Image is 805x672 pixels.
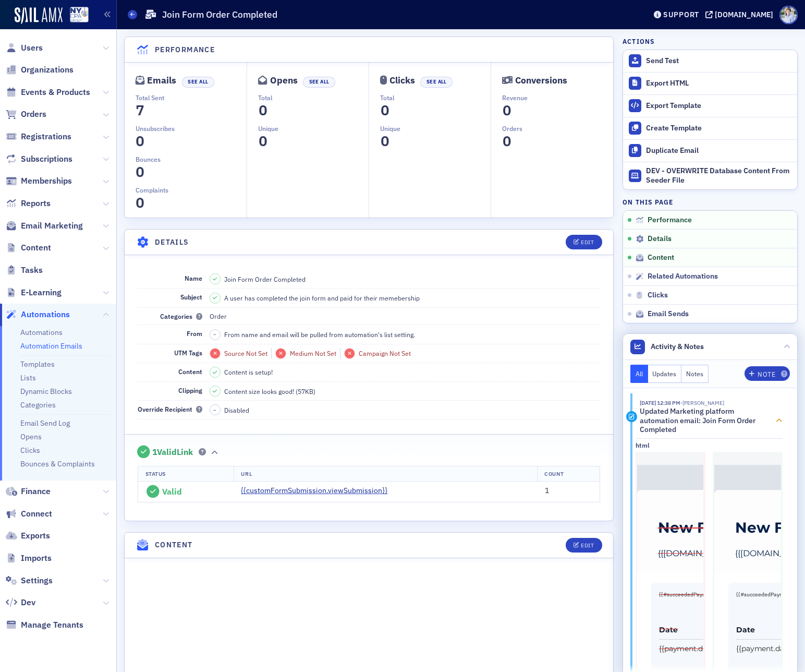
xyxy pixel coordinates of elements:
[623,37,655,46] h4: Actions
[658,548,740,558] span: {{[DOMAIN_NAME]}}
[21,42,43,54] span: Users
[20,387,72,396] a: Dynamic Blocks
[6,109,46,120] a: Orders
[20,432,42,441] a: Opens
[21,265,43,276] span: Tasks
[646,101,792,111] div: Export Template
[133,132,147,150] span: 0
[537,466,599,482] th: Count
[20,328,63,337] a: Automations
[241,485,395,496] a: {{customFormSubmission.viewSubmission}}
[138,405,202,413] span: Override Recipient
[646,124,792,133] div: Create Template
[234,466,538,482] th: URL
[6,220,83,232] a: Email Marketing
[6,287,62,298] a: E-Learning
[138,466,234,482] th: Status
[224,405,249,415] span: Disabled
[500,101,514,119] span: 0
[147,78,176,83] div: Emails
[6,597,35,608] a: Dev
[779,6,798,24] span: Profile
[21,575,53,586] span: Settings
[648,253,674,262] span: Content
[623,197,798,207] h4: On this page
[224,367,273,377] span: Content is setup!
[21,530,50,542] span: Exports
[224,330,415,339] span: From name and email will be pulled from automation's list setting.
[6,153,72,165] a: Subscriptions
[21,508,52,520] span: Connect
[152,447,193,458] span: 1 Valid Link
[6,42,43,54] a: Users
[290,349,336,357] span: Medium Not Set
[136,135,145,147] section: 0
[566,235,602,249] button: Edit
[420,77,453,88] button: See All
[258,104,267,116] section: 0
[745,366,790,381] button: Note
[502,135,511,147] section: 0
[636,440,783,450] div: html
[70,7,89,23] img: SailAMX
[623,72,797,94] a: Export HTML
[21,87,90,98] span: Events & Products
[20,418,70,428] a: Email Send Log
[20,341,82,351] a: Automation Emails
[133,101,147,119] span: 7
[380,135,389,147] section: 0
[651,341,704,352] span: Activity & Notes
[623,94,797,117] a: Export Template
[623,139,797,162] a: Duplicate Email
[659,644,751,653] p: {{payment.dateCreated}}
[378,132,392,150] span: 0
[659,625,678,634] strong: Date
[6,198,51,209] a: Reports
[502,124,613,133] p: Orders
[6,242,51,254] a: Content
[21,242,51,254] span: Content
[630,365,648,383] button: All
[136,93,247,102] p: Total Sent
[255,132,270,150] span: 0
[162,486,182,497] span: Valid
[174,349,202,357] span: UTM Tags
[6,64,74,76] a: Organizations
[6,508,52,520] a: Connect
[210,311,227,321] div: Order
[180,293,202,301] span: Subject
[6,309,70,320] a: Automations
[303,77,335,88] button: See All
[6,530,50,542] a: Exports
[6,553,52,564] a: Imports
[133,163,147,181] span: 0
[258,93,369,102] p: Total
[21,220,83,232] span: Email Marketing
[380,104,389,116] section: 0
[502,93,613,102] p: Revenue
[178,386,202,394] span: Clipping
[21,619,83,631] span: Manage Tenants
[626,411,637,422] div: Activity
[6,175,72,187] a: Memberships
[136,104,145,116] section: 7
[648,215,692,225] span: Performance
[623,162,797,190] button: DEV - OVERWRITE Database Content From Seeder File
[680,399,724,406] span: Luke Abell
[258,124,369,133] p: Unique
[6,619,83,631] a: Manage Tenants
[500,131,514,150] span: 0
[213,331,216,338] span: –
[213,406,216,414] span: –
[136,197,145,209] section: 0
[648,365,682,383] button: Updates
[6,265,43,276] a: Tasks
[648,291,668,300] span: Clicks
[255,101,270,119] span: 0
[182,77,214,88] button: See All
[15,7,63,24] img: SailAMX
[20,359,55,369] a: Templates
[21,109,46,120] span: Orders
[136,185,247,195] p: Complaints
